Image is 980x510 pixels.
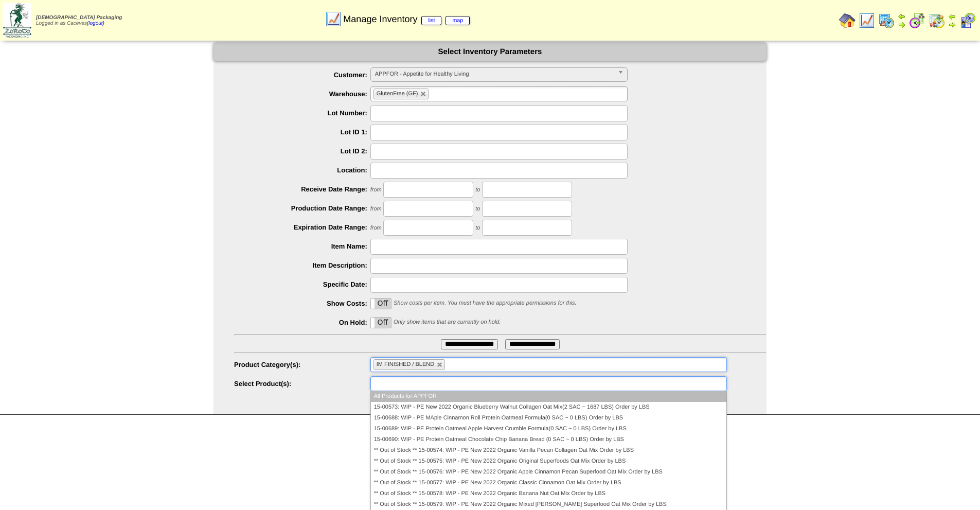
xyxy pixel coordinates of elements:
img: line_graph.gif [325,11,342,27]
a: map [446,16,470,25]
label: On Hold: [234,319,370,326]
img: line_graph.gif [859,12,875,29]
span: Logged in as Caceves [36,15,122,26]
span: APPFOR - Appetite for Healthy Living [375,68,614,80]
label: Customer: [234,71,370,79]
li: 15-00573: WIP - PE New 2022 Organic Blueberry Walnut Collagen Oat Mix(2 SAC ~ 1687 LBS) Order by LBS [371,402,726,413]
img: arrowright.gif [948,21,956,29]
li: 15-00689: WIP - PE Protein Oatmeal Apple Harvest Crumble Formula(0 SAC ~ 0 LBS) Order by LBS [371,424,726,434]
label: Lot ID 1: [234,128,370,136]
span: Only show items that are currently on hold. [394,319,501,325]
img: calendarprod.gif [878,12,895,29]
span: from [370,206,382,212]
span: GlutenFree (GF) [377,91,418,97]
span: from [370,187,382,193]
li: ** Out of Stock ** 15-00574: WIP - PE New 2022 Organic Vanilla Pecan Collagen Oat Mix Order by LBS [371,445,726,456]
label: Off [371,298,391,309]
label: Receive Date Range: [234,185,370,193]
img: calendarblend.gif [909,12,925,29]
li: 15-00690: WIP - PE Protein Oatmeal Chocolate Chip Banana Bread (0 SAC ~ 0 LBS) Order by LBS [371,434,726,445]
span: IM FINISHED / BLEND [377,361,434,367]
span: to [475,225,480,231]
label: Off [371,318,391,328]
span: Manage Inventory [343,14,470,25]
span: Show costs per item. You must have the appropriate permissions for this. [394,300,577,306]
div: Select Inventory Parameters [213,43,767,61]
span: [DEMOGRAPHIC_DATA] Packaging [36,15,122,21]
span: to [475,206,480,212]
li: All Products for APPFOR [371,391,726,402]
label: Lot ID 2: [234,147,370,155]
a: list [421,16,441,25]
span: to [475,187,480,193]
label: Location: [234,166,370,174]
img: calendarcustomer.gif [959,12,976,29]
img: zoroco-logo-small.webp [3,3,31,38]
span: from [370,225,382,231]
img: arrowleft.gif [898,12,906,21]
div: OnOff [370,298,392,309]
img: home.gif [839,12,856,29]
li: ** Out of Stock ** 15-00578: WIP - PE New 2022 Organic Banana Nut Oat Mix Order by LBS [371,488,726,499]
label: Warehouse: [234,90,370,98]
li: 15-00688: WIP - PE MAple Cinnamon Roll Protein Oatmeal Formula(0 SAC ~ 0 LBS) Order by LBS [371,413,726,424]
li: ** Out of Stock ** 15-00579: WIP - PE New 2022 Organic Mixed [PERSON_NAME] Superfood Oat Mix Orde... [371,499,726,510]
label: Lot Number: [234,109,370,117]
img: arrowleft.gif [948,12,956,21]
img: calendarinout.gif [929,12,945,29]
a: (logout) [87,21,104,26]
label: Select Product(s): [234,380,370,388]
div: OnOff [370,317,392,328]
label: Item Name: [234,242,370,250]
li: ** Out of Stock ** 15-00577: WIP - PE New 2022 Organic Classic Cinnamon Oat Mix Order by LBS [371,478,726,488]
li: ** Out of Stock ** 15-00575: WIP - PE New 2022 Organic Original Superfoods Oat Mix Order by LBS [371,456,726,467]
label: Show Costs: [234,300,370,307]
label: Product Category(s): [234,361,370,368]
img: arrowright.gif [898,21,906,29]
label: Specific Date: [234,280,370,288]
label: Expiration Date Range: [234,223,370,231]
li: ** Out of Stock ** 15-00576: WIP - PE New 2022 Organic Apple Cinnamon Pecan Superfood Oat Mix Ord... [371,467,726,478]
label: Production Date Range: [234,204,370,212]
label: Item Description: [234,261,370,269]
